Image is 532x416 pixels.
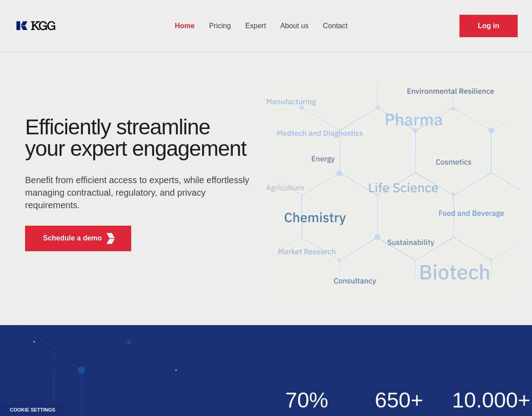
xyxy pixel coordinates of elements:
[25,116,252,159] h1: Efficiently streamline your expert engagement
[459,15,518,37] a: Request Demo
[487,373,532,416] iframe: Chat Widget
[273,14,316,38] a: About us
[266,58,521,316] img: KGG Fifth Element RED
[167,14,202,38] a: Home
[450,390,532,411] h2: 10.000+
[105,233,116,244] img: KGG Fifth Element RED
[10,407,55,412] div: Cookie settings
[14,19,63,33] a: KOL Knowledge Platform: Talk to Key External Experts (KEE)
[316,14,355,38] a: Contact
[202,14,238,38] a: Pricing
[25,226,131,251] button: Schedule a demoKGG Fifth Element RED
[25,174,252,211] p: Benefit from efficient access to experts, while effortlessly managing contractual, regulatory, an...
[266,390,348,411] h2: 70%
[238,14,273,38] a: Expert
[358,390,440,411] h2: 650+
[43,233,102,244] p: Schedule a demo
